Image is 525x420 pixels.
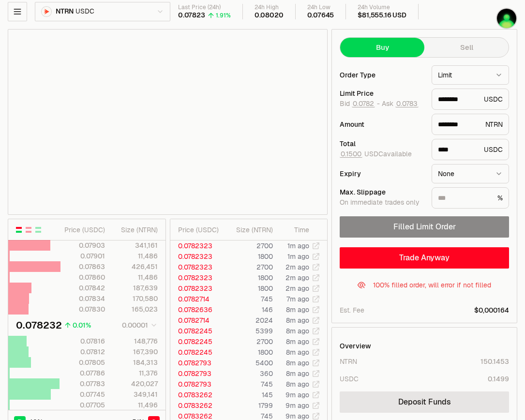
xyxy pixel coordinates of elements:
[340,374,359,384] div: USDC
[61,225,105,235] div: Price ( USDC )
[287,252,309,261] time: 1m ago
[373,280,491,290] div: 100% filled order, will error if not filled
[15,226,23,234] button: Show Buy and Sell Orders
[170,240,224,251] td: 0.0782323
[340,150,412,158] span: USDC available
[395,100,419,107] button: 0.0783
[61,358,105,367] div: 0.07805
[170,304,224,315] td: 0.0782636
[286,348,309,357] time: 8m ago
[73,320,91,330] div: 0.01%
[113,272,157,282] div: 11,486
[224,379,273,390] td: 745
[286,327,309,335] time: 8m ago
[113,347,157,357] div: 167,390
[432,65,509,85] button: Limit
[432,139,509,160] div: USDC
[170,272,224,283] td: 0.0782323
[224,368,273,379] td: 360
[224,390,273,400] td: 145
[488,374,509,384] div: 0.1499
[358,4,406,11] div: 24h Volume
[119,319,158,331] button: 0.00001
[61,390,105,399] div: 0.07745
[170,294,224,304] td: 0.0782714
[286,380,309,389] time: 8m ago
[61,336,105,346] div: 0.07816
[340,341,371,351] div: Overview
[340,100,380,108] span: Bid -
[113,400,157,410] div: 11,496
[113,283,157,293] div: 187,639
[170,251,224,262] td: 0.0782323
[424,38,509,57] button: Sell
[432,114,509,135] div: NTRN
[340,305,364,315] div: Est. Fee
[113,225,157,235] div: Size ( NTRN )
[285,401,309,410] time: 9m ago
[340,121,424,128] div: Amount
[170,368,224,379] td: 0.0782793
[42,7,51,16] img: NTRN Logo
[497,9,516,28] img: AUTOTESTS
[340,150,362,158] button: 0.1500
[61,304,105,314] div: 0.07830
[340,72,424,78] div: Order Type
[340,140,424,147] div: Total
[216,12,231,19] div: 1.91%
[340,38,424,57] button: Buy
[432,164,509,183] button: None
[178,4,231,11] div: Last Price (24h)
[170,347,224,358] td: 0.0782245
[480,357,509,366] div: 150.1453
[170,283,224,294] td: 0.0782323
[178,11,205,20] div: 0.07823
[61,294,105,303] div: 0.07834
[352,100,375,107] button: 0.0782
[113,251,157,261] div: 11,486
[61,347,105,357] div: 0.07812
[178,225,224,235] div: Price ( USDC )
[34,226,42,234] button: Show Buy Orders Only
[170,358,224,368] td: 0.0782793
[113,294,157,303] div: 170,580
[113,358,157,367] div: 184,313
[224,272,273,283] td: 1800
[224,304,273,315] td: 146
[170,390,224,400] td: 0.0783262
[61,240,105,250] div: 0.07903
[232,225,273,235] div: Size ( NTRN )
[224,358,273,368] td: 5400
[285,284,309,293] time: 2m ago
[285,263,309,271] time: 2m ago
[340,170,424,177] div: Expiry
[170,336,224,347] td: 0.0782245
[224,240,273,251] td: 2700
[224,283,273,294] td: 1800
[286,316,309,325] time: 8m ago
[281,225,309,235] div: Time
[61,368,105,378] div: 0.07786
[340,247,509,269] button: Trade Anyway
[358,11,406,20] div: $81,555.16 USD
[170,379,224,390] td: 0.0782793
[113,262,157,271] div: 426,451
[286,369,309,378] time: 8m ago
[382,100,419,108] span: Ask
[287,241,309,250] time: 1m ago
[56,7,74,16] span: NTRN
[255,11,284,20] div: 0.08020
[61,251,105,261] div: 0.07901
[113,390,157,399] div: 349,141
[224,400,273,411] td: 1799
[340,198,424,207] div: On immediate trades only
[170,262,224,272] td: 0.0782323
[224,315,273,326] td: 2024
[8,30,327,214] iframe: Financial Chart
[113,240,157,250] div: 341,161
[224,326,273,336] td: 5399
[61,283,105,293] div: 0.07842
[340,189,424,195] div: Max. Slippage
[286,337,309,346] time: 8m ago
[113,304,157,314] div: 165,023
